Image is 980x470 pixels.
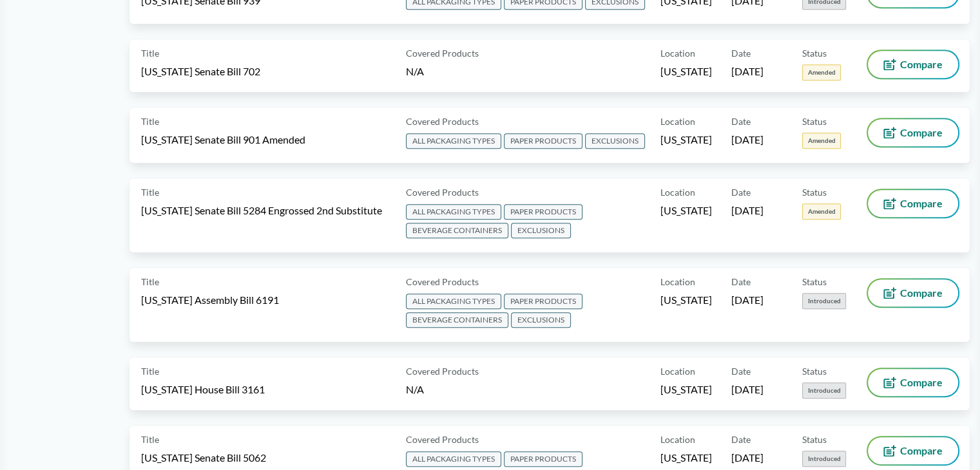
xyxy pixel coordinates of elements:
[660,203,712,218] span: [US_STATE]
[731,293,764,307] span: [DATE]
[406,433,479,446] span: Covered Products
[406,275,479,288] span: Covered Products
[868,437,958,464] button: Compare
[900,377,943,388] span: Compare
[868,190,958,217] button: Compare
[141,293,279,307] span: [US_STATE] Assembly Bill 6191
[406,383,424,395] span: N/A
[141,364,159,378] span: Title
[585,133,645,149] span: EXCLUSIONS
[504,294,582,309] span: PAPER PRODUCTS
[731,433,751,446] span: Date
[406,115,479,128] span: Covered Products
[802,185,827,199] span: Status
[406,451,501,467] span: ALL PACKAGING TYPES
[802,46,827,60] span: Status
[802,275,827,288] span: Status
[504,133,582,149] span: PAPER PRODUCTS
[802,293,846,309] span: Introduced
[660,451,712,465] span: [US_STATE]
[511,312,571,328] span: EXCLUSIONS
[406,185,479,199] span: Covered Products
[802,382,846,399] span: Introduced
[660,382,712,397] span: [US_STATE]
[141,203,382,218] span: [US_STATE] Senate Bill 5284 Engrossed 2nd Substitute
[660,64,712,79] span: [US_STATE]
[900,198,943,209] span: Compare
[660,293,712,307] span: [US_STATE]
[406,46,479,60] span: Covered Products
[406,364,479,378] span: Covered Products
[868,279,958,306] button: Compare
[900,59,943,70] span: Compare
[802,115,827,128] span: Status
[406,65,424,77] span: N/A
[868,369,958,396] button: Compare
[660,364,695,378] span: Location
[141,64,260,79] span: [US_STATE] Senate Bill 702
[802,64,841,80] span: Amended
[511,223,571,238] span: EXCLUSIONS
[802,203,841,220] span: Amended
[141,275,159,288] span: Title
[504,451,582,467] span: PAPER PRODUCTS
[141,451,266,465] span: [US_STATE] Senate Bill 5062
[406,223,508,238] span: BEVERAGE CONTAINERS
[868,51,958,78] button: Compare
[731,275,751,288] span: Date
[141,382,265,397] span: [US_STATE] House Bill 3161
[141,46,159,60] span: Title
[141,133,305,147] span: [US_STATE] Senate Bill 901 Amended
[731,364,751,378] span: Date
[731,133,764,147] span: [DATE]
[141,433,159,446] span: Title
[731,382,764,397] span: [DATE]
[406,312,508,328] span: BEVERAGE CONTAINERS
[868,119,958,146] button: Compare
[660,185,695,199] span: Location
[660,133,712,147] span: [US_STATE]
[900,446,943,456] span: Compare
[731,185,751,199] span: Date
[406,133,501,149] span: ALL PACKAGING TYPES
[731,203,764,218] span: [DATE]
[406,204,501,220] span: ALL PACKAGING TYPES
[141,185,159,199] span: Title
[802,433,827,446] span: Status
[141,115,159,128] span: Title
[660,46,695,60] span: Location
[731,46,751,60] span: Date
[900,288,943,298] span: Compare
[406,294,501,309] span: ALL PACKAGING TYPES
[660,275,695,288] span: Location
[802,133,841,149] span: Amended
[802,364,827,378] span: Status
[731,451,764,465] span: [DATE]
[731,115,751,128] span: Date
[900,127,943,138] span: Compare
[660,115,695,128] span: Location
[802,451,846,467] span: Introduced
[731,64,764,79] span: [DATE]
[504,204,582,220] span: PAPER PRODUCTS
[660,433,695,446] span: Location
